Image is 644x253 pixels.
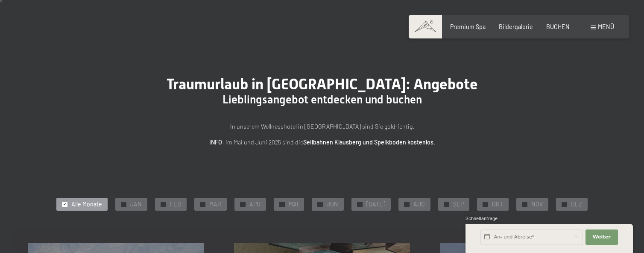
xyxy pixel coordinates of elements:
strong: INFO [209,138,222,146]
span: Weiter [593,234,611,241]
span: DEZ [571,200,582,209]
span: ✓ [201,202,205,207]
span: Traumurlaub in [GEOGRAPHIC_DATA]: Angebote [167,75,478,93]
span: ✓ [523,202,526,207]
span: APR [249,200,261,209]
span: ✓ [358,202,362,207]
span: ✓ [63,202,67,207]
span: ✓ [483,202,487,207]
span: Schnellanfrage [465,215,498,221]
span: ✓ [162,202,165,207]
span: JUN [327,200,338,209]
span: FEB [170,200,181,209]
span: ✓ [319,202,322,207]
button: Weiter [585,229,618,245]
span: ✓ [122,202,126,207]
span: Lieblingsangebot entdecken und buchen [222,93,422,106]
span: ✓ [281,202,284,207]
span: MAR [209,200,221,209]
span: ✓ [562,202,566,207]
span: NOV [531,200,543,209]
a: Bildergalerie [499,23,533,30]
span: AUG [413,200,425,209]
span: [DATE] [366,200,385,209]
span: Menü [598,23,614,30]
p: In unserem Wellnesshotel in [GEOGRAPHIC_DATA] sind Sie goldrichtig. [134,122,510,132]
a: BUCHEN [546,23,570,30]
span: OKT [492,200,503,209]
span: JAN [130,200,142,209]
span: SEP [453,200,464,209]
span: MAI [289,200,299,209]
strong: Seilbahnen Klausberg und Speikboden kostenlos [303,138,433,146]
span: ✓ [445,202,448,207]
p: : Im Mai und Juni 2025 sind die . [134,138,510,147]
span: ✓ [405,202,409,207]
span: ✓ [241,202,245,207]
span: Alle Monate [71,200,102,209]
a: Premium Spa [450,23,486,30]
